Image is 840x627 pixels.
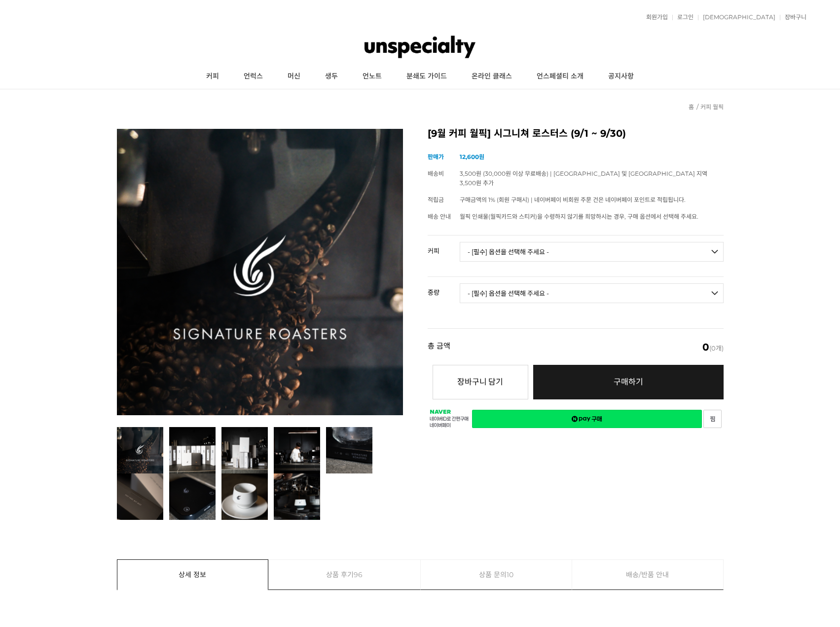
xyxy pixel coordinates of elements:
[698,14,775,20] a: [DEMOGRAPHIC_DATA]
[460,170,707,187] span: 3,500원 (30,000원 이상 무료배송) | [GEOGRAPHIC_DATA] 및 [GEOGRAPHIC_DATA] 지역 3,500원 추가
[689,103,694,111] a: 홈
[702,341,709,353] em: 0
[572,560,723,589] a: 배송/반품 안내
[275,64,313,89] a: 머신
[433,365,528,399] button: 장바구니 담기
[117,560,268,589] a: 상세 정보
[533,365,724,399] a: 구매하기
[700,103,724,111] a: 커피 월픽
[641,14,668,20] a: 회원가입
[350,64,394,89] a: 언노트
[117,129,403,415] img: [9월 커피 월픽] 시그니쳐 로스터스 (9/1 ~ 9/30)
[524,64,596,89] a: 언스페셜티 소개
[672,14,694,20] a: 로그인
[460,213,698,220] span: 월픽 인쇄물(월픽카드와 스티커)을 수령하지 않기를 희망하시는 경우, 구매 옵션에서 선택해 주세요.
[365,32,475,62] img: 언스페셜티 몰
[428,235,460,258] th: 커피
[394,64,459,89] a: 분쇄도 가이드
[421,560,572,589] a: 상품 문의10
[507,560,513,589] span: 10
[354,560,363,589] span: 96
[313,64,350,89] a: 생두
[194,64,231,89] a: 커피
[472,410,702,428] a: 새창
[231,64,275,89] a: 언럭스
[780,14,806,20] a: 장바구니
[269,560,420,589] a: 상품 후기96
[428,129,724,139] h2: [9월 커피 월픽] 시그니쳐 로스터스 (9/1 ~ 9/30)
[614,377,643,387] span: 구매하기
[596,64,646,89] a: 공지사항
[703,410,722,428] a: 새창
[459,64,524,89] a: 온라인 클래스
[428,170,444,177] span: 배송비
[428,196,444,203] span: 적립금
[460,196,686,203] span: 구매금액의 1% (회원 구매시) | 네이버페이 비회원 주문 건은 네이버페이 포인트로 적립됩니다.
[428,153,444,160] span: 판매가
[428,277,460,300] th: 중량
[460,153,484,160] strong: 12,600원
[428,342,450,352] strong: 총 금액
[702,342,724,352] span: (0개)
[428,213,451,220] span: 배송 안내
